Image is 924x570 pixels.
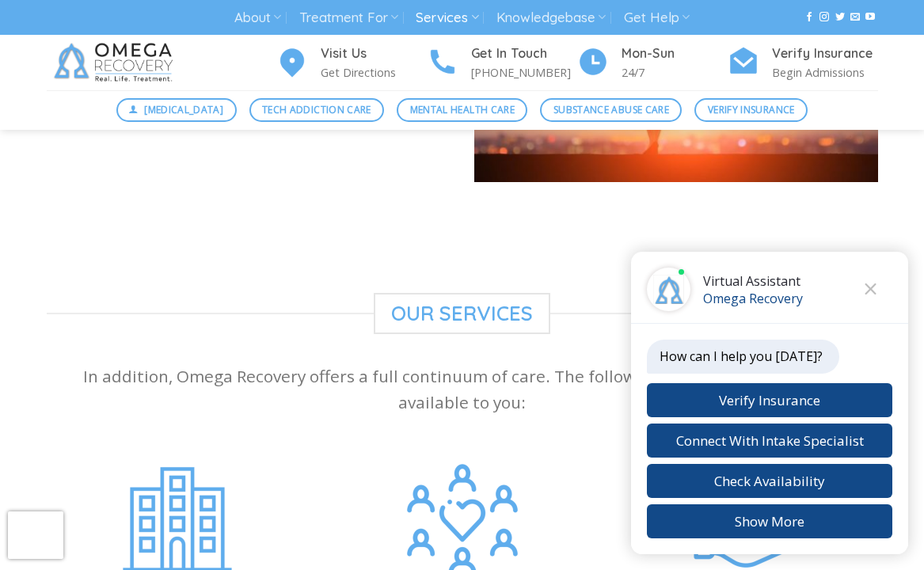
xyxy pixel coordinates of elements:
a: About [234,3,281,32]
a: Services [416,3,478,32]
a: Follow on YouTube [865,12,875,23]
a: [MEDICAL_DATA] [116,98,237,122]
span: Mental Health Care [410,102,515,117]
a: Mental Health Care [397,98,527,122]
span: Tech Addiction Care [262,102,371,117]
a: Send us an email [850,12,860,23]
p: In addition, Omega Recovery offers a full continuum of care. The following additional services ar... [47,363,878,416]
a: Visit Us Get Directions [276,44,427,82]
img: Omega Recovery [47,35,185,90]
a: Follow on Twitter [835,12,845,23]
p: 24/7 [622,63,728,82]
a: Substance Abuse Care [540,98,682,122]
span: Verify Insurance [708,102,795,117]
span: Our Services [374,293,551,335]
a: Follow on Instagram [819,12,829,23]
h4: Verify Insurance [772,44,878,64]
a: Verify Insurance [694,98,808,122]
h4: Get In Touch [471,44,577,64]
span: Substance Abuse Care [553,102,669,117]
a: Knowledgebase [496,3,606,32]
a: Treatment For [299,3,398,32]
a: Get In Touch [PHONE_NUMBER] [427,44,577,82]
a: Get Help [624,3,690,32]
p: Get Directions [321,63,427,82]
h4: Mon-Sun [622,44,728,64]
a: Tech Addiction Care [249,98,385,122]
h4: Visit Us [321,44,427,64]
a: Follow on Facebook [804,12,814,23]
a: Verify Insurance Begin Admissions [728,44,878,82]
p: [PHONE_NUMBER] [471,63,577,82]
p: Begin Admissions [772,63,878,82]
span: [MEDICAL_DATA] [144,102,223,117]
